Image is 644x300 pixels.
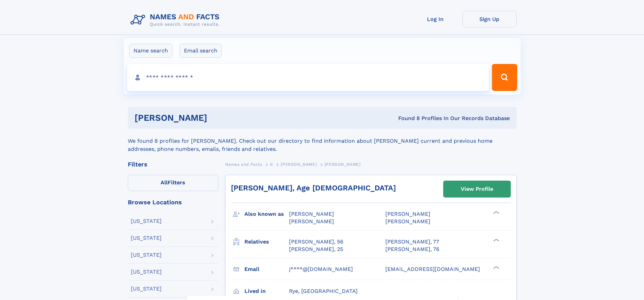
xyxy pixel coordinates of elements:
[492,210,500,215] div: ❯
[244,263,289,275] h3: Email
[289,288,358,294] span: Rye, [GEOGRAPHIC_DATA]
[385,211,430,217] span: [PERSON_NAME]
[244,285,289,297] h3: Lived in
[270,160,273,168] a: G
[461,181,493,197] div: View Profile
[127,64,489,91] input: search input
[128,199,218,205] div: Browse Locations
[131,269,162,275] div: [US_STATE]
[131,218,162,224] div: [US_STATE]
[289,211,334,217] span: [PERSON_NAME]
[270,162,273,167] span: G
[281,160,317,168] a: [PERSON_NAME]
[385,266,480,272] span: [EMAIL_ADDRESS][DOMAIN_NAME]
[408,11,462,27] a: Log In
[135,114,303,122] h1: [PERSON_NAME]
[385,238,439,246] a: [PERSON_NAME], 77
[444,181,510,197] a: View Profile
[462,11,517,27] a: Sign Up
[385,246,439,253] a: [PERSON_NAME], 76
[131,286,162,292] div: [US_STATE]
[128,11,225,29] img: Logo Names and Facts
[128,129,517,153] div: We found 8 profiles for [PERSON_NAME]. Check out our directory to find information about [PERSON_...
[492,238,500,242] div: ❯
[289,218,334,225] span: [PERSON_NAME]
[492,265,500,270] div: ❯
[128,175,218,191] label: Filters
[325,162,361,167] span: [PERSON_NAME]
[303,115,510,122] div: Found 8 Profiles In Our Records Database
[161,179,168,186] span: All
[289,246,343,253] a: [PERSON_NAME], 25
[128,161,218,167] div: Filters
[225,160,262,168] a: Names and Facts
[492,64,517,91] button: Search Button
[244,236,289,248] h3: Relatives
[131,252,162,258] div: [US_STATE]
[289,238,343,246] a: [PERSON_NAME], 56
[129,44,172,58] label: Name search
[131,235,162,241] div: [US_STATE]
[244,208,289,220] h3: Also known as
[281,162,317,167] span: [PERSON_NAME]
[385,218,430,225] span: [PERSON_NAME]
[180,44,222,58] label: Email search
[231,184,396,192] a: [PERSON_NAME], Age [DEMOGRAPHIC_DATA]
